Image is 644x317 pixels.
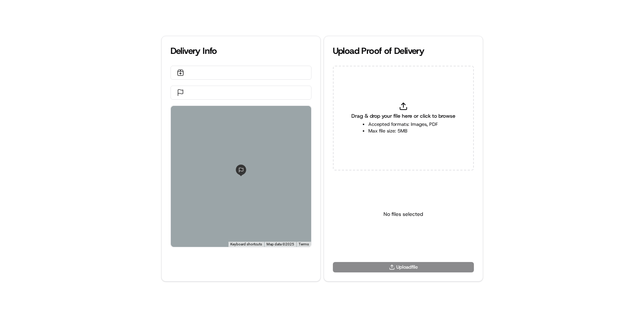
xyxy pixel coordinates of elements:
[173,237,197,247] img: Google
[171,45,311,57] div: Delivery Info
[368,121,438,128] li: Accepted formats: Images, PDF
[173,237,197,247] a: Open this area in Google Maps (opens a new window)
[351,112,455,120] span: Drag & drop your file here or click to browse
[230,242,262,247] button: Keyboard shortcuts
[333,45,474,57] div: Upload Proof of Delivery
[266,242,294,246] span: Map data ©2025
[368,128,438,134] li: Max file size: 5MB
[171,106,311,247] div: 0
[383,210,423,218] p: No files selected
[299,242,309,246] a: Terms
